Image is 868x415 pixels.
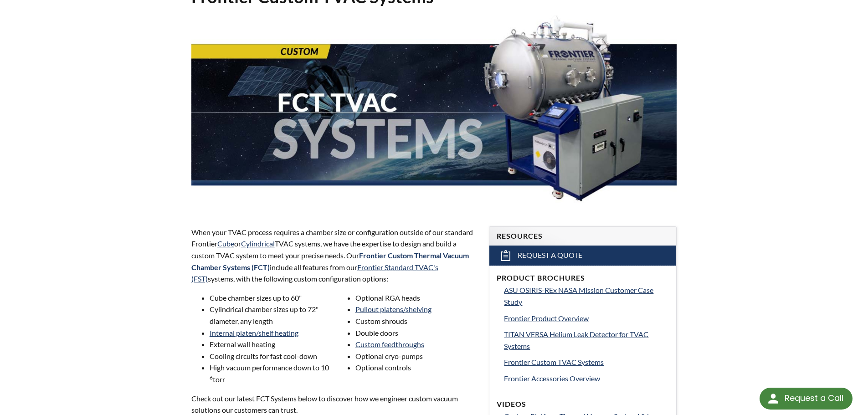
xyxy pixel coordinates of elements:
[210,362,333,385] li: High vacuum performance down to 10 torr
[489,246,676,266] a: Request a Quote
[497,231,669,241] h4: Resources
[191,226,478,285] p: When your TVAC process requires a chamber size or configuration outside of our standard Frontier ...
[355,340,424,348] a: Custom feedthroughs
[518,251,582,260] span: Request a Quote
[497,400,669,409] h4: Videos
[210,292,333,304] li: Cube chamber sizes up to 60"
[497,273,669,283] h4: Product Brochures
[504,330,648,350] span: TITAN VERSA Helium Leak Detector for TVAC Systems
[504,358,604,366] span: Frontier Custom TVAC Systems
[191,251,469,272] span: Frontier Custom Thermal Vacuum Chamber Systems (FCT)
[191,15,677,209] img: FCT TVAC Systems header
[504,314,589,323] span: Frontier Product Overview
[355,292,478,304] li: Optional RGA heads
[355,350,478,362] li: Optional cryo-pumps
[504,286,653,306] span: ASU OSIRIS-REx NASA Mission Customer Case Study
[504,313,669,324] a: Frontier Product Overview
[355,362,478,374] li: Optional controls
[785,388,843,409] div: Request a Call
[504,373,669,384] a: Frontier Accessories Overview
[504,374,600,383] span: Frontier Accessories Overview
[210,303,333,327] li: Cylindrical chamber sizes up to 72" diameter, any length
[355,305,431,313] a: Pullout platens/shelving
[504,328,669,352] a: TITAN VERSA Helium Leak Detector for TVAC Systems
[217,239,234,248] a: Cube
[210,362,331,381] sup: -6
[766,391,781,406] img: round button
[210,328,298,337] a: Internal platen/shelf heating
[210,350,333,362] li: Cooling circuits for fast cool-down
[504,284,669,307] a: ASU OSIRIS-REx NASA Mission Customer Case Study
[210,338,333,350] li: External wall heating
[241,239,275,248] a: Cylindrical
[760,388,853,410] div: Request a Call
[355,315,478,327] li: Custom shrouds
[504,356,669,368] a: Frontier Custom TVAC Systems
[355,327,478,339] li: Double doors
